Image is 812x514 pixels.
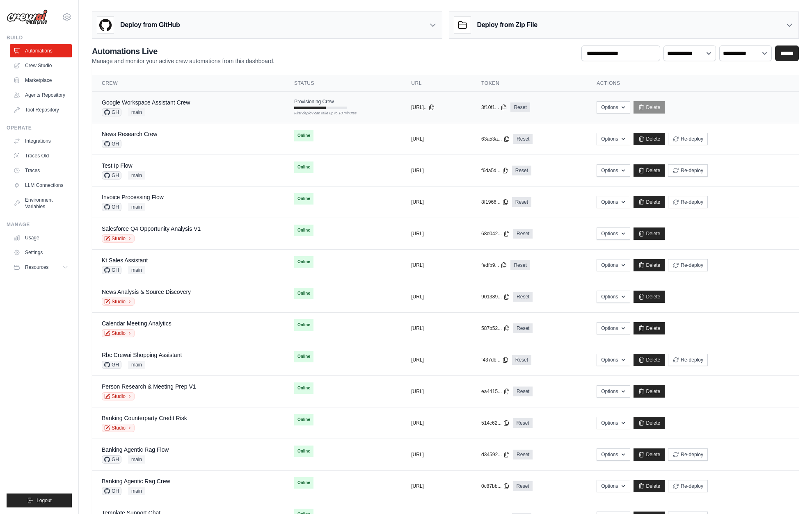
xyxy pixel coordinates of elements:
button: Re-deploy [668,164,708,177]
a: Calendar Meeting Analytics [102,320,172,327]
a: Reset [512,355,531,365]
span: GH [102,266,121,274]
a: Salesforce Q4 Opportunity Analysis V1 [102,225,201,232]
button: 3f10f1... [481,104,507,111]
span: Online [294,477,313,489]
span: GH [102,108,121,116]
span: GH [102,140,121,148]
a: Crew Studio [10,59,72,72]
a: Agents Repository [10,89,72,102]
span: Online [294,225,313,236]
span: main [128,108,145,116]
a: Delete [634,196,665,208]
a: Delete [634,385,665,398]
a: Reset [513,134,533,144]
span: GH [102,487,121,495]
a: Delete [634,417,665,429]
iframe: Chat Widget [771,475,812,514]
th: Token [471,75,587,92]
span: Online [294,288,313,299]
a: Test Ip Flow [102,162,133,169]
a: Traces [10,164,72,177]
button: Options [597,354,630,366]
p: Manage and monitor your active crew automations from this dashboard. [92,57,274,65]
a: Reset [512,197,531,207]
span: main [128,266,145,274]
a: Environment Variables [10,193,72,213]
a: Banking Agentic Rag Crew [102,478,170,484]
div: Operate [7,125,72,131]
h3: Deploy from GitHub [120,20,180,30]
a: Banking Agentic Rag Flow [102,446,169,453]
button: Re-deploy [668,354,708,366]
span: GH [102,455,121,464]
div: Build [7,34,72,41]
a: Reset [513,292,533,302]
a: Reset [513,229,533,239]
span: Provisioning Crew [294,98,334,105]
a: Delete [634,322,665,334]
th: Crew [92,75,284,92]
a: Studio [102,329,135,337]
a: News Research Crew [102,131,157,137]
a: Traces Old [10,149,72,162]
button: Resources [10,261,72,274]
span: main [128,487,145,495]
span: GH [102,361,121,369]
span: main [128,361,145,369]
span: Logout [37,497,52,504]
a: Reset [513,323,533,333]
a: Rbc Crewai Shopping Assistant [102,352,182,358]
a: Reset [510,102,530,112]
button: Re-deploy [668,133,708,145]
button: Options [597,322,630,334]
th: Actions [587,75,799,92]
button: Options [597,385,630,398]
div: First deploy can take up to 10 minutes [294,111,347,116]
a: Delete [634,354,665,366]
button: ea4415... [481,388,510,395]
button: 587b52... [481,325,510,332]
span: Resources [25,264,48,271]
span: Online [294,256,313,268]
a: Studio [102,298,135,306]
a: Studio [102,234,135,243]
button: 68d042... [481,230,510,237]
div: Manage [7,221,72,228]
a: Reset [513,418,532,428]
button: fedfb9... [481,262,507,268]
th: Status [284,75,401,92]
span: Online [294,319,313,331]
button: 901389... [481,293,510,300]
a: LLM Connections [10,179,72,192]
a: Delete [634,480,665,492]
img: GitHub Logo [97,17,114,33]
a: Delete [634,164,665,177]
button: 8f1966... [481,199,509,205]
span: Online [294,130,313,141]
a: Invoice Processing Flow [102,194,164,200]
a: Reset [512,166,531,175]
button: f437db... [481,357,509,363]
button: Options [597,196,630,208]
a: Delete [634,291,665,303]
span: main [128,455,145,464]
span: Online [294,193,313,205]
button: Options [597,259,630,271]
a: Reset [510,260,530,270]
a: Studio [102,392,135,400]
h3: Deploy from Zip File [477,20,538,30]
button: 63a53a... [481,136,510,142]
button: Re-deploy [668,259,708,271]
a: Marketplace [10,74,72,87]
a: Delete [634,259,665,271]
button: f6da5d... [481,167,509,174]
a: Studio [102,424,135,432]
span: GH [102,203,121,211]
span: main [128,171,145,180]
a: Tool Repository [10,103,72,116]
a: Delete [634,448,665,461]
button: d34592... [481,451,510,458]
button: Re-deploy [668,196,708,208]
